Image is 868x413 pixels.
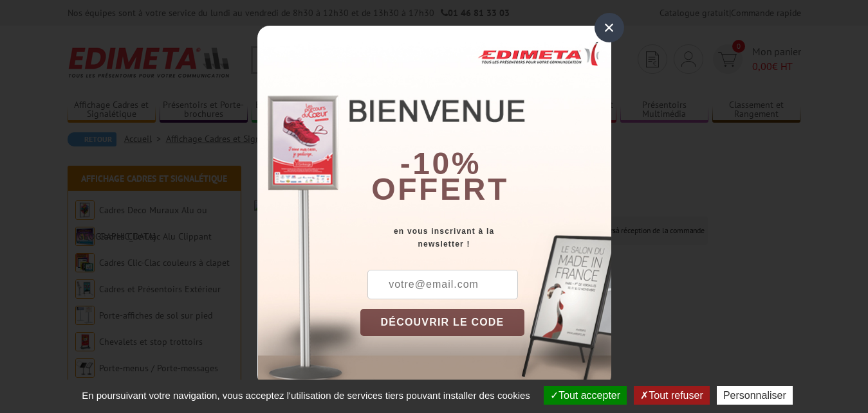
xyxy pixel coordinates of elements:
button: Tout refuser [634,386,709,405]
span: En poursuivant votre navigation, vous acceptez l'utilisation de services tiers pouvant installer ... [75,390,537,401]
font: offert [371,172,509,206]
button: DÉCOUVRIR LE CODE [360,309,525,336]
button: Tout accepter [544,386,627,405]
input: votre@email.com [367,270,518,299]
div: en vous inscrivant à la newsletter ! [360,225,611,250]
div: × [595,13,624,42]
button: Personnaliser (fenêtre modale) [717,386,793,405]
b: -10% [400,146,481,180]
